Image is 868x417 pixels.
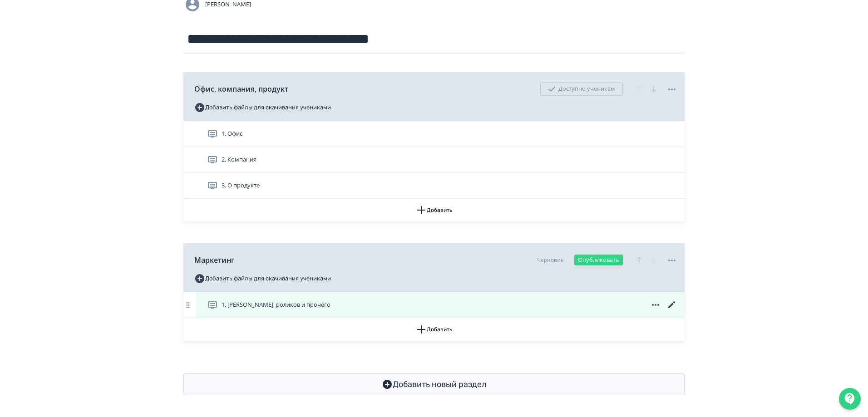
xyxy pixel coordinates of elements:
span: 1. Маркировка - баннеров, роликов и прочего [222,300,330,309]
button: Добавить файлы для скачивания учениками [194,100,331,115]
span: 1. Офис [222,129,242,138]
span: Маркетинг [194,255,234,265]
button: Добавить новый раздел [183,373,685,395]
div: 1. [PERSON_NAME], роликов и прочего [183,292,685,318]
div: 2. Компания [183,147,685,173]
div: Доступно ученикам [540,82,623,96]
span: 2. Компания [222,155,256,164]
button: Добавить [183,318,685,341]
span: 3. О продукте [222,181,260,190]
div: Черновик [537,256,563,264]
button: Добавить [183,199,685,221]
span: Офис, компания, продукт [194,83,288,94]
div: 1. Офис [183,121,685,147]
button: Добавить файлы для скачивания учениками [194,271,331,286]
button: Опубликовать [574,255,623,265]
div: 3. О продукте [183,173,685,199]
